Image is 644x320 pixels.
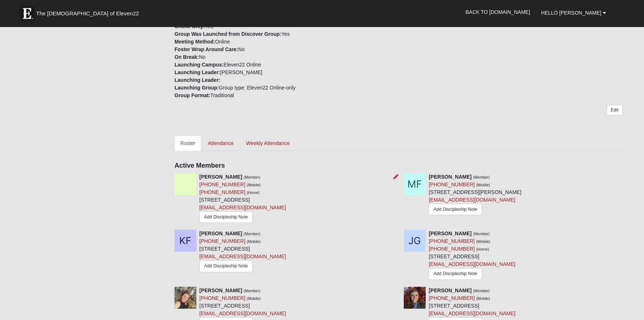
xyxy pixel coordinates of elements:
a: [PHONE_NUMBER] [429,295,475,301]
a: [EMAIL_ADDRESS][DOMAIN_NAME] [199,254,286,259]
strong: Group Format: [175,92,210,98]
span: Hello [PERSON_NAME] [541,10,601,16]
a: Roster [175,136,201,151]
small: (Mobile) [247,296,261,301]
a: [PHONE_NUMBER] [199,189,245,195]
strong: Meeting Method: [175,39,215,45]
a: Hello [PERSON_NAME] [536,4,612,22]
small: (Member) [244,289,260,293]
small: (Member) [473,289,490,293]
a: Add Discipleship Note [429,204,482,215]
small: (Member) [244,175,260,179]
small: (Mobile) [476,183,490,187]
small: (Mobile) [247,183,261,187]
small: (Member) [244,232,260,236]
a: [PHONE_NUMBER] [429,246,475,252]
small: (Mobile) [247,239,261,244]
strong: Launching Group: [175,85,219,91]
small: (Member) [473,175,490,179]
strong: Launching Leader: [175,69,220,75]
strong: Launching Leader: [175,77,220,83]
div: [STREET_ADDRESS] [199,230,286,274]
a: [PHONE_NUMBER] [199,182,245,187]
a: [EMAIL_ADDRESS][DOMAIN_NAME] [429,197,515,203]
strong: Launching Campus: [175,62,224,68]
a: [PHONE_NUMBER] [429,238,475,244]
a: [EMAIL_ADDRESS][DOMAIN_NAME] [429,261,515,267]
a: Back to [DOMAIN_NAME] [460,3,536,21]
div: [STREET_ADDRESS] [199,173,286,225]
strong: On Break: [175,54,199,60]
strong: [PERSON_NAME] [429,231,471,236]
h4: Active Members [175,162,622,170]
strong: Group Was Launched from Discover Group: [175,31,281,37]
span: The [DEMOGRAPHIC_DATA] of Eleven22 [36,10,139,17]
a: Add Discipleship Note [199,212,253,223]
small: (Mobile) [476,239,490,244]
a: [PHONE_NUMBER] [199,295,245,301]
a: Attendance [202,136,239,151]
strong: [PERSON_NAME] [429,174,471,180]
strong: Foster Wrap Around Care: [175,46,238,52]
small: (Member) [473,232,490,236]
small: (Home) [476,247,489,251]
small: (Mobile) [476,296,490,301]
img: Eleven22 logo [20,6,34,21]
a: [PHONE_NUMBER] [429,182,475,187]
strong: [PERSON_NAME] [429,287,471,293]
a: Add Discipleship Note [429,268,482,279]
small: (Home) [247,190,260,195]
div: [STREET_ADDRESS][PERSON_NAME] [429,173,521,217]
a: [PHONE_NUMBER] [199,238,245,244]
a: The [DEMOGRAPHIC_DATA] of Eleven22 [16,3,162,21]
a: Edit [607,105,622,115]
a: Weekly Attendance [240,136,296,151]
strong: [PERSON_NAME] [199,287,242,293]
strong: [PERSON_NAME] [199,231,242,236]
strong: [PERSON_NAME] [199,174,242,180]
a: [EMAIL_ADDRESS][DOMAIN_NAME] [199,205,286,210]
div: [STREET_ADDRESS] [429,230,515,281]
a: Add Discipleship Note [199,260,253,272]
